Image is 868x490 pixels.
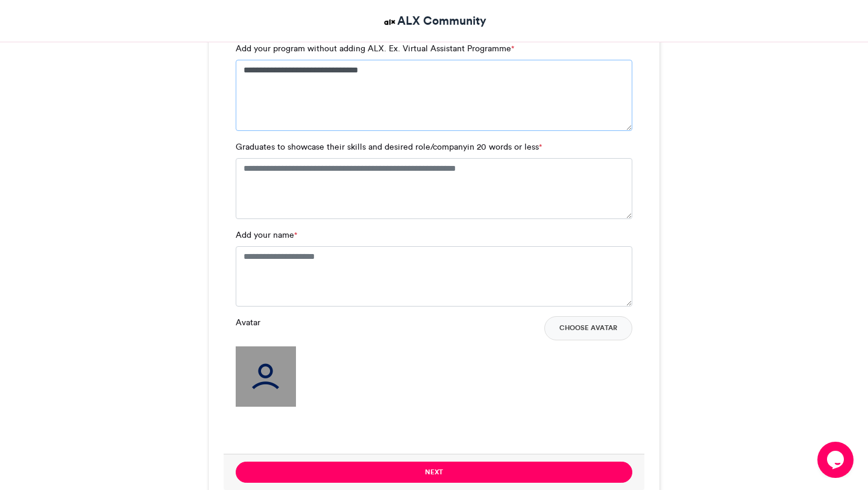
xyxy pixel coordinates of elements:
img: ALX Community [382,14,397,30]
button: Next [236,462,632,483]
label: Add your name [236,229,297,241]
img: user_filled.png [236,346,296,407]
label: Graduates to showcase their skills and desired role/companyin 20 words or less [236,141,542,153]
iframe: chat widget [817,442,856,478]
label: Avatar [236,316,260,329]
a: ALX Community [382,12,486,30]
label: Add your program without adding ALX. Ex. Virtual Assistant Programme [236,42,514,55]
button: Choose Avatar [544,316,632,340]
